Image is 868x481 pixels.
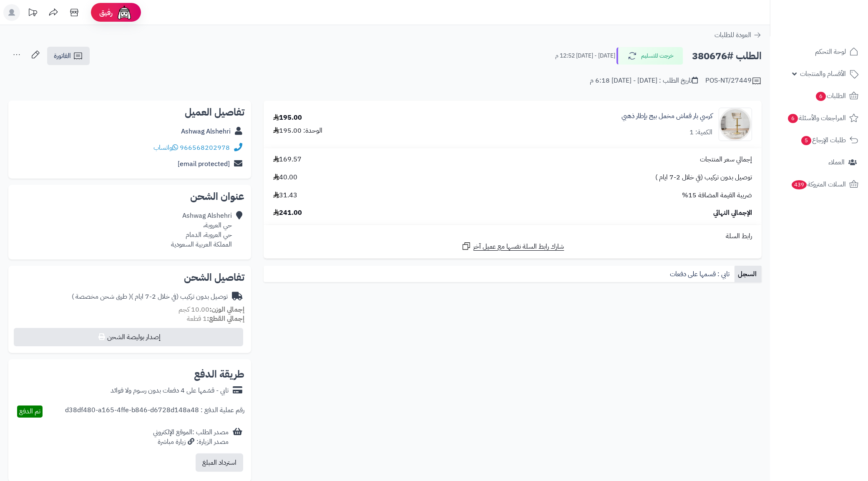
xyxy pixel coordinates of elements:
span: المراجعات والأسئلة [787,112,846,124]
h2: طريقة الدفع [194,369,244,379]
div: توصيل بدون تركيب (في خلال 2-7 ايام ) [72,292,228,302]
span: شارك رابط السلة نفسها مع عميل آخر [473,242,564,252]
div: مصدر الزيارة: زيارة مباشرة [153,437,229,447]
a: واتساب [153,143,178,153]
span: ضريبة القيمة المضافة 15% [682,191,752,200]
a: تابي : قسمها على دفعات [667,266,735,282]
strong: إجمالي الوزن: [209,305,244,315]
img: ai-face.png [116,4,133,21]
span: 5 [801,136,811,145]
span: 6 [788,114,798,123]
div: الوحدة: 195.00 [273,126,322,136]
span: توصيل بدون تركيب (في خلال 2-7 ايام ) [655,173,752,182]
h2: الطلب #380676 [692,48,762,65]
a: السلات المتروكة439 [775,174,863,194]
span: 40.00 [273,173,297,182]
span: العملاء [828,156,845,168]
a: تحديثات المنصة [22,4,43,23]
a: العودة للطلبات [715,30,762,40]
span: 169.57 [273,155,302,164]
span: 31.43 [273,191,297,200]
div: الكمية: 1 [689,128,712,137]
a: الطلبات6 [775,86,863,106]
a: طلبات الإرجاع5 [775,130,863,150]
div: POS-NT/27449 [705,76,762,86]
button: استرداد المبلغ [196,453,243,472]
a: السجل [735,266,762,282]
span: الأقسام والمنتجات [800,68,846,80]
div: رقم عملية الدفع : d38df480-a165-4ffe-b846-d6728d148a48 [65,405,244,418]
span: لوحة التحكم [815,46,846,58]
h2: عنوان الشحن [15,191,244,201]
a: Ashwag Alshehri [181,126,231,136]
span: إجمالي سعر المنتجات [700,155,752,164]
h2: تفاصيل العميل [15,107,244,117]
a: شارك رابط السلة نفسها مع عميل آخر [461,241,564,252]
small: [DATE] - [DATE] 12:52 م [555,52,615,60]
span: الإجمالي النهائي [713,208,752,218]
div: Ashwag Alshehri حي العروبة، حي العروبة، الدمام المملكة العربية السعودية [171,211,232,249]
span: 6 [816,92,826,101]
a: المراجعات والأسئلة6 [775,108,863,128]
div: مصدر الطلب :الموقع الإلكتروني [153,428,229,447]
small: 10.00 كجم [179,305,244,315]
div: تاريخ الطلب : [DATE] - [DATE] 6:18 م [590,76,698,86]
span: ( طرق شحن مخصصة ) [72,292,131,302]
span: طلبات الإرجاع [800,134,846,146]
strong: إجمالي القطع: [207,314,244,324]
span: العودة للطلبات [715,30,751,40]
button: خرجت للتسليم [616,47,683,65]
a: 966568202978 [180,143,230,153]
div: 195.00 [273,113,302,123]
small: 1 قطعة [187,314,244,324]
a: لوحة التحكم [775,42,863,62]
div: رابط السلة [267,232,758,241]
img: logo-2.png [811,20,860,37]
a: [email protected] [178,159,230,169]
button: إصدار بوليصة الشحن [14,328,243,346]
span: 241.00 [273,208,302,218]
span: 439 [792,180,807,189]
span: الطلبات [815,90,846,102]
div: تابي - قسّمها على 4 دفعات بدون رسوم ولا فوائد [111,386,229,395]
span: تم الدفع [19,406,40,416]
span: السلات المتروكة [791,179,846,190]
a: الفاتورة [47,47,90,65]
img: 1749557371-1-90x90.jpg [719,108,752,141]
a: كرسي بار قماش مخمل بيج بإطار ذهبي [621,111,712,121]
h2: تفاصيل الشحن [15,272,244,282]
a: العملاء [775,152,863,172]
span: الفاتورة [54,51,71,61]
span: رفيق [99,8,113,18]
